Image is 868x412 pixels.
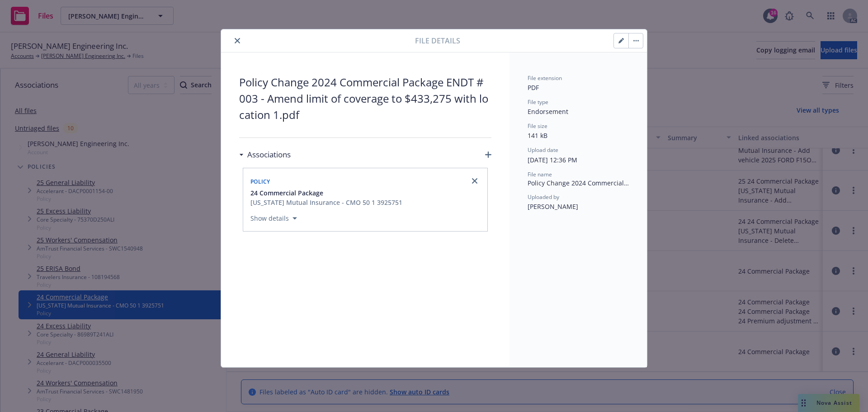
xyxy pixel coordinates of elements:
span: File name [528,170,552,178]
button: Show details [247,213,301,224]
span: [DATE] 12:36 PM [528,156,577,164]
span: File extension [528,74,562,82]
span: 141 kB [528,131,547,140]
span: Policy Change 2024 Commercial Package ENDT # 003 - Amend limit of coverage to $433,275 with locat... [239,74,491,123]
span: Policy Change 2024 Commercial Package ENDT # 003 - Amend limit of coverage to $433,275 with locat... [528,178,629,188]
span: PDF [528,83,539,92]
div: Associations [239,149,291,161]
span: File details [415,35,460,46]
span: Endorsement [528,107,568,116]
div: [US_STATE] Mutual Insurance - CMO 50 1 3925751 [250,198,402,207]
button: close [232,35,243,46]
span: 24 Commercial Package [250,188,323,198]
h3: Associations [247,149,291,161]
span: File type [528,98,548,106]
span: File size [528,122,547,130]
span: [PERSON_NAME] [528,202,578,211]
span: Upload date [528,146,558,154]
span: Policy [250,178,270,185]
button: 24 Commercial Package [250,188,402,198]
span: Uploaded by [528,193,559,201]
a: close [469,175,480,186]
